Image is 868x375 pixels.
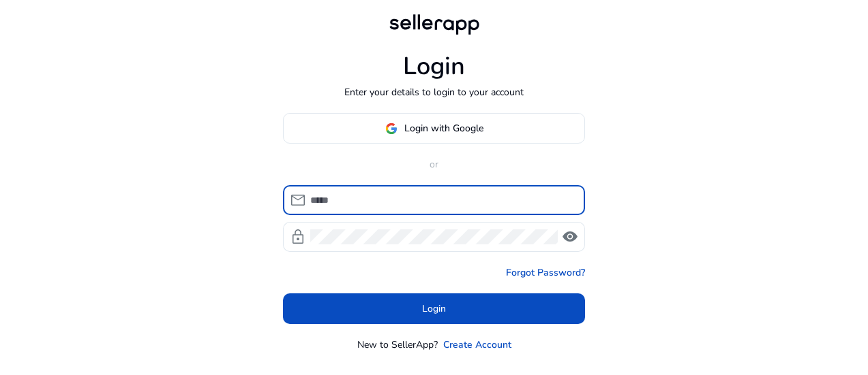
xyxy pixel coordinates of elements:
button: Login with Google [283,113,585,144]
a: Forgot Password? [506,265,585,280]
p: New to SellerApp? [357,338,438,352]
p: Enter your details to login to your account [344,85,524,99]
p: or [283,157,585,172]
span: lock [290,229,306,245]
h1: Login [403,52,465,81]
span: mail [290,192,306,208]
a: Create Account [443,338,511,352]
span: visibility [562,229,578,245]
img: google-logo.svg [385,123,398,135]
span: Login with Google [404,121,483,135]
button: Login [283,293,585,324]
span: Login [422,301,446,316]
